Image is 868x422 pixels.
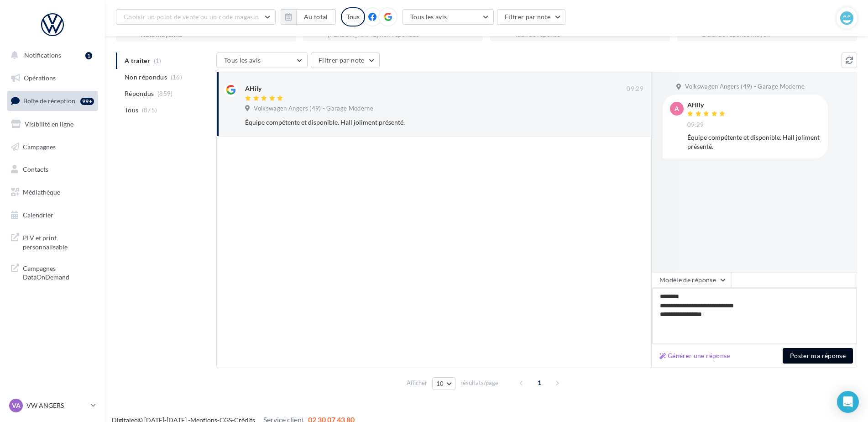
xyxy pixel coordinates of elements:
span: Contacts [23,165,48,173]
span: (875) [142,106,157,114]
div: Équipe compétente et disponible. Hall joliment présenté. [245,118,584,127]
button: Choisir un point de vente ou un code magasin [116,9,276,25]
span: Choisir un point de vente ou un code magasin [124,13,259,21]
span: Médiathèque [23,188,60,196]
button: Modèle de réponse [652,272,731,288]
button: Au total [281,9,336,25]
a: VA VW ANGERS [7,397,98,414]
div: Tous [341,7,365,26]
span: Boîte de réception [23,97,75,105]
div: AHily [687,102,727,108]
div: Équipe compétente et disponible. Hall joliment présenté. [687,133,821,151]
span: Volkswagen Angers (49) - Garage Moderne [685,83,805,91]
a: PLV et print personnalisable [5,228,99,255]
a: Campagnes [5,137,99,157]
button: Tous les avis [216,53,308,68]
p: VW ANGERS [26,401,87,410]
span: Non répondus [125,73,167,82]
div: AHily [245,84,261,93]
span: Tous [125,105,138,115]
span: Opérations [24,74,56,82]
div: 1 [85,52,92,59]
span: Visibilité en ligne [25,120,73,128]
span: (16) [171,74,182,81]
button: Filtrer par note [311,53,380,68]
span: A [675,104,679,113]
span: VA [12,401,21,410]
span: Campagnes DataOnDemand [23,262,94,282]
a: Contacts [5,160,99,179]
span: Campagnes [23,142,56,150]
span: 09:29 [687,121,704,129]
span: Tous les avis [410,13,447,21]
button: Filtrer par note [497,9,566,25]
a: Visibilité en ligne [5,115,99,134]
button: Au total [296,9,336,25]
a: Calendrier [5,206,99,225]
span: 1 [532,375,547,390]
a: Boîte de réception99+ [5,91,99,111]
span: 10 [436,380,444,387]
a: Campagnes DataOnDemand [5,258,99,285]
span: Volkswagen Angers (49) - Garage Moderne [254,105,373,113]
a: Opérations [5,69,99,88]
button: Tous les avis [403,9,494,25]
span: Répondus [125,89,154,98]
span: PLV et print personnalisable [23,232,94,251]
span: Afficher [407,379,427,387]
button: 10 [432,377,455,390]
span: 09:29 [627,85,643,93]
span: Tous les avis [224,56,261,64]
span: (859) [157,90,173,97]
span: Notifications [24,51,61,59]
span: résultats/page [460,379,498,387]
button: Générer une réponse [656,350,734,361]
button: Notifications 1 [5,46,96,65]
div: 99+ [80,98,94,105]
span: Calendrier [23,211,53,219]
a: Médiathèque [5,183,99,202]
button: Poster ma réponse [783,348,853,364]
div: Open Intercom Messenger [837,391,859,413]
